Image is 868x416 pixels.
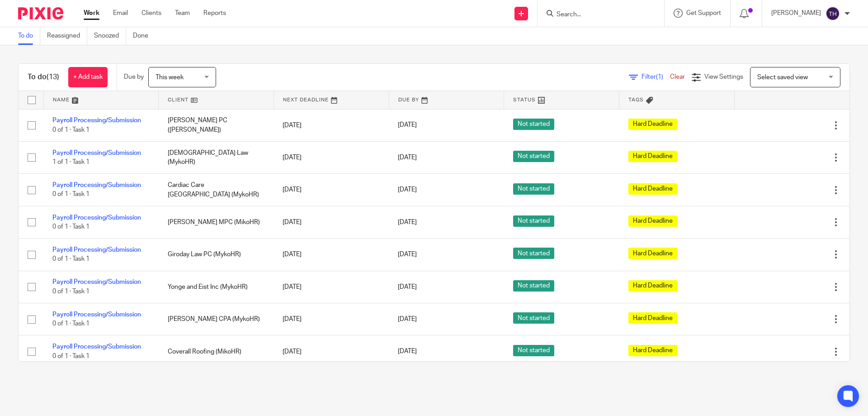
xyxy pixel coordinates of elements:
span: Not started [513,248,554,259]
a: Payroll Processing/Submission [52,182,141,188]
span: View Settings [704,74,743,80]
span: This week [156,74,184,81]
a: To do [18,27,40,45]
td: [DATE] [274,109,389,141]
a: Reports [203,9,226,18]
span: 0 of 1 · Task 1 [52,256,90,263]
span: 0 of 1 · Task 1 [52,224,90,230]
span: Hard Deadline [628,119,677,130]
span: [DATE] [398,122,417,129]
span: (1) [656,74,663,80]
a: Email [113,9,128,18]
a: Payroll Processing/Submission [52,279,141,285]
span: Not started [513,183,554,195]
span: [DATE] [398,154,417,161]
a: Payroll Processing/Submission [52,215,141,221]
td: [DATE] [274,239,389,271]
h1: To do [28,72,59,82]
a: Done [133,27,155,45]
a: Reassigned [47,27,87,45]
td: [PERSON_NAME] CPA (MykoHR) [159,303,274,335]
a: Payroll Processing/Submission [52,311,141,318]
a: Clear [670,74,685,80]
span: 0 of 1 · Task 1 [52,320,90,327]
span: [DATE] [398,186,417,193]
a: Payroll Processing/Submission [52,150,141,156]
td: Yonge and Eist Inc (MykoHR) [159,271,274,303]
td: [DATE] [274,174,389,206]
span: Hard Deadline [628,151,677,162]
span: 0 of 1 · Task 1 [52,288,90,295]
span: Not started [513,151,554,162]
span: Not started [513,345,554,356]
span: Not started [513,119,554,130]
span: (13) [47,73,59,81]
span: Hard Deadline [628,215,677,227]
span: Filter [642,74,670,80]
span: 0 of 1 · Task 1 [52,353,90,359]
span: Tags [628,97,644,102]
a: Payroll Processing/Submission [52,117,141,124]
span: Not started [513,280,554,292]
span: [DATE] [398,349,417,355]
span: Not started [513,312,554,324]
td: Coverall Roofing (MikoHR) [159,335,274,368]
span: Hard Deadline [628,280,677,292]
span: 0 of 1 · Task 1 [52,191,90,198]
td: [DATE] [274,271,389,303]
span: Hard Deadline [628,183,677,195]
span: [DATE] [398,316,417,322]
a: Team [175,9,190,18]
a: Clients [142,9,161,18]
span: [DATE] [398,219,417,225]
span: Hard Deadline [628,312,677,324]
a: Work [84,9,99,18]
img: svg%3E [826,6,840,21]
td: [PERSON_NAME] PC ([PERSON_NAME]) [159,109,274,141]
p: Due by [124,72,144,81]
td: Giroday Law PC (MykoHR) [159,239,274,271]
span: 0 of 1 · Task 1 [52,127,90,133]
td: [DATE] [274,335,389,368]
a: Snoozed [94,27,126,45]
a: Payroll Processing/Submission [52,247,141,253]
a: + Add task [68,67,108,87]
span: Get Support [686,10,721,16]
td: [DATE] [274,141,389,173]
td: [DATE] [274,303,389,335]
span: Not started [513,215,554,227]
span: [DATE] [398,251,417,258]
span: Hard Deadline [628,345,677,356]
span: [DATE] [398,284,417,290]
td: Cardiac Care [GEOGRAPHIC_DATA] (MykoHR) [159,174,274,206]
td: [DEMOGRAPHIC_DATA] Law (MykoHR) [159,141,274,173]
input: Search [556,11,637,19]
span: 1 of 1 · Task 1 [52,159,90,165]
span: Select saved view [757,74,808,81]
span: Hard Deadline [628,248,677,259]
td: [DATE] [274,206,389,238]
a: Payroll Processing/Submission [52,344,141,350]
img: Pixie [18,7,63,19]
td: [PERSON_NAME] MPC (MikoHR) [159,206,274,238]
p: [PERSON_NAME] [771,9,821,18]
